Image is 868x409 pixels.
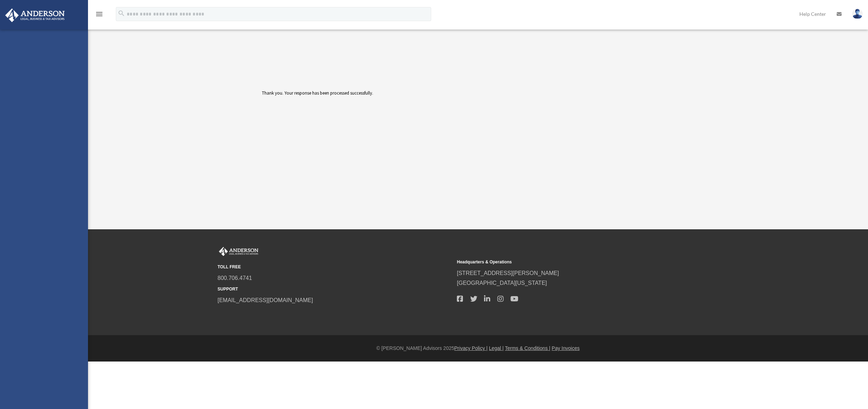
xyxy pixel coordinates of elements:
i: search [118,9,125,17]
div: Thank you. Your response has been processed successfully. [262,89,524,142]
small: SUPPORT [218,286,452,293]
a: Pay Invoices [552,345,579,351]
a: menu [95,12,103,18]
a: Terms & Conditions | [505,345,551,351]
a: Privacy Policy | [454,345,488,351]
small: TOLL FREE [218,263,452,271]
i: menu [95,10,103,18]
a: [STREET_ADDRESS][PERSON_NAME] [457,270,559,276]
img: Anderson Advisors Platinum Portal [218,247,260,256]
div: © [PERSON_NAME] Advisors 2025 [88,344,868,353]
a: 800.706.4741 [218,275,252,281]
a: Legal | [489,345,504,351]
a: [GEOGRAPHIC_DATA][US_STATE] [457,280,547,286]
small: Headquarters & Operations [457,258,691,266]
img: Anderson Advisors Platinum Portal [3,8,67,22]
a: [EMAIL_ADDRESS][DOMAIN_NAME] [218,297,313,303]
img: User Pic [852,9,863,19]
